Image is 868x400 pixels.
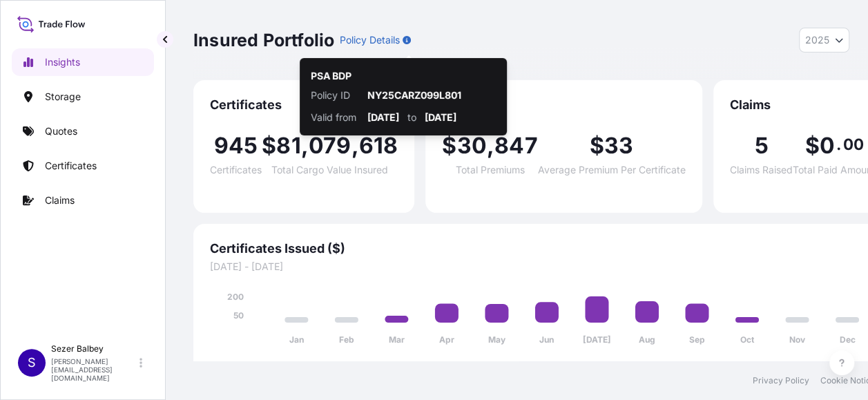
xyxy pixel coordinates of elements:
span: , [351,135,358,157]
p: Certificates [45,159,97,173]
span: . [836,139,841,150]
a: Insights [12,48,154,76]
span: Certificates [210,165,262,175]
p: [PERSON_NAME][EMAIL_ADDRESS][DOMAIN_NAME] [51,357,137,382]
span: 945 [214,135,258,157]
span: 30 [456,135,486,157]
span: 00 [842,139,863,150]
p: Claims [45,193,75,207]
tspan: Apr [439,334,454,345]
p: [DATE] [367,111,399,124]
span: Average Premium Per Certificate [538,165,686,175]
tspan: 200 [227,292,244,302]
p: PSA BDP [311,69,351,83]
tspan: [DATE] [583,334,611,345]
p: Policy Details [340,33,400,47]
span: Premiums [442,97,685,113]
a: Privacy Policy [753,375,809,386]
a: Storage [12,83,154,111]
span: Total Premiums [455,165,524,175]
tspan: Jun [539,334,554,345]
span: , [301,135,309,157]
p: Sezer Balbey [51,343,137,354]
span: , [487,135,494,157]
p: Policy ID [311,88,359,102]
span: 5 [754,135,768,157]
tspan: Dec [839,334,855,345]
span: 81 [276,135,300,157]
p: to [407,111,416,124]
span: S [28,356,36,370]
tspan: 50 [233,310,244,321]
span: 079 [309,135,351,157]
p: Storage [45,90,81,104]
span: $ [442,135,456,157]
a: Quotes [12,117,154,145]
span: 0 [819,135,834,157]
tspan: May [488,334,506,345]
p: Quotes [45,124,77,138]
span: Total Cargo Value Insured [271,165,388,175]
p: [DATE] [425,111,456,124]
span: 618 [359,135,398,157]
span: $ [262,135,276,157]
tspan: Sep [689,334,705,345]
span: 33 [604,135,633,157]
tspan: Oct [740,334,755,345]
tspan: Nov [789,334,806,345]
a: Claims [12,187,154,214]
a: Certificates [12,152,154,180]
span: Certificates [210,97,398,113]
p: Insured Portfolio [193,29,334,51]
p: NY25CARZ099L801 [367,88,496,102]
span: 847 [494,135,538,157]
tspan: Feb [339,334,354,345]
tspan: Mar [389,334,405,345]
span: Claims Raised [730,165,793,175]
tspan: Jan [289,334,304,345]
p: Insights [45,55,80,69]
tspan: Aug [639,334,655,345]
span: $ [590,135,604,157]
button: Year Selector [799,28,849,53]
span: $ [804,135,819,157]
p: Valid from [311,111,359,124]
span: 2025 [805,33,829,47]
